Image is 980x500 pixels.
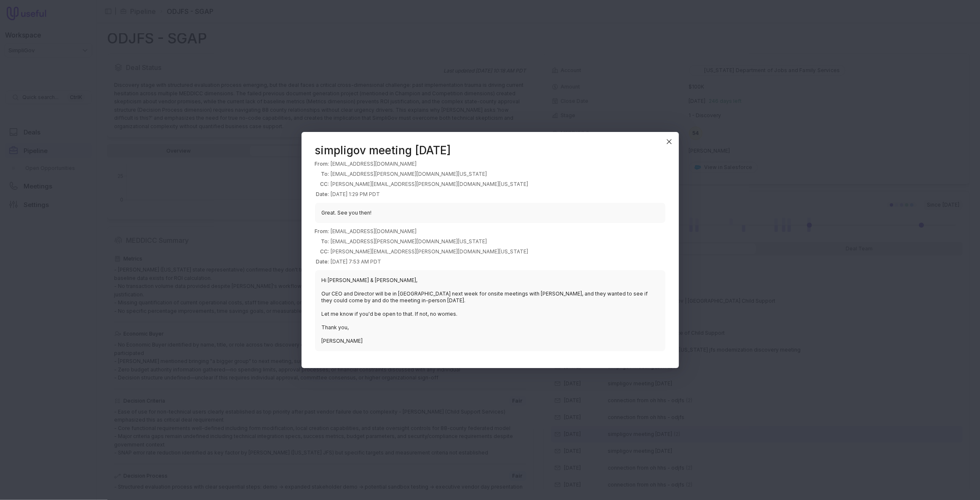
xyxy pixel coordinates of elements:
th: CC: [315,247,331,257]
td: [PERSON_NAME][EMAIL_ADDRESS][PERSON_NAME][DOMAIN_NAME][US_STATE] [331,247,529,257]
th: Date: [315,257,331,267]
th: CC: [315,179,331,189]
blockquote: Great. See you then! [315,203,665,223]
th: To: [315,237,331,247]
td: [EMAIL_ADDRESS][DOMAIN_NAME] [331,226,529,237]
th: Date: [315,189,331,199]
td: [EMAIL_ADDRESS][PERSON_NAME][DOMAIN_NAME][US_STATE] [331,169,529,179]
blockquote: Hi [PERSON_NAME] & [PERSON_NAME], Our CEO and Director will be in [GEOGRAPHIC_DATA] next week for... [315,270,665,351]
th: From: [315,226,331,237]
th: From: [315,159,331,169]
button: Close [663,135,676,148]
header: simpligov meeting [DATE] [315,145,665,156]
td: [EMAIL_ADDRESS][DOMAIN_NAME] [331,159,529,169]
time: [DATE] 7:53 AM PDT [331,258,382,265]
td: [EMAIL_ADDRESS][PERSON_NAME][DOMAIN_NAME][US_STATE] [331,237,529,247]
th: To: [315,169,331,179]
time: [DATE] 1:29 PM PDT [331,191,380,197]
td: [PERSON_NAME][EMAIL_ADDRESS][PERSON_NAME][DOMAIN_NAME][US_STATE] [331,179,529,189]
